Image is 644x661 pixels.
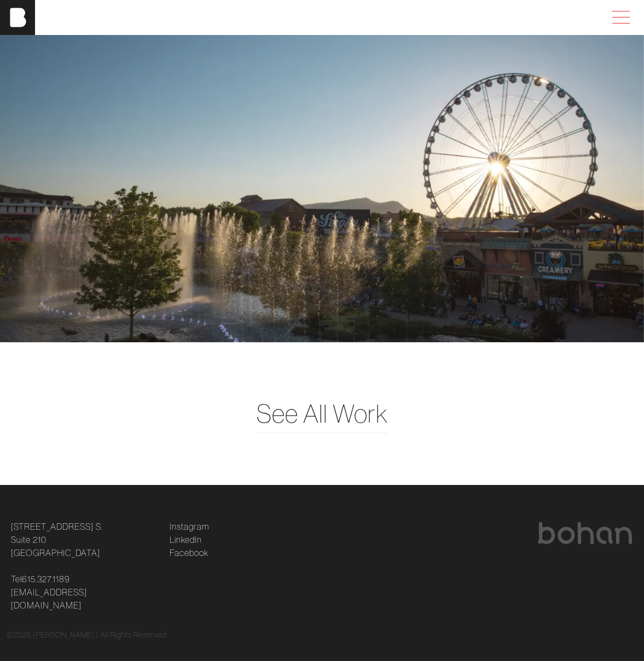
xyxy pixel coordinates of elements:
[257,395,388,432] a: See All Work
[170,546,208,559] a: Facebook
[170,520,209,533] a: Instagram
[170,533,202,546] a: LinkedIn
[11,572,156,612] p: Tel
[11,586,156,612] a: [EMAIL_ADDRESS][DOMAIN_NAME]
[33,629,168,641] p: [PERSON_NAME] | All Rights Reserved.
[22,572,70,586] a: 615.327.1189
[537,522,633,544] img: bohan logo
[11,520,103,559] a: [STREET_ADDRESS] S.Suite 210[GEOGRAPHIC_DATA]
[7,629,637,641] div: © 2025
